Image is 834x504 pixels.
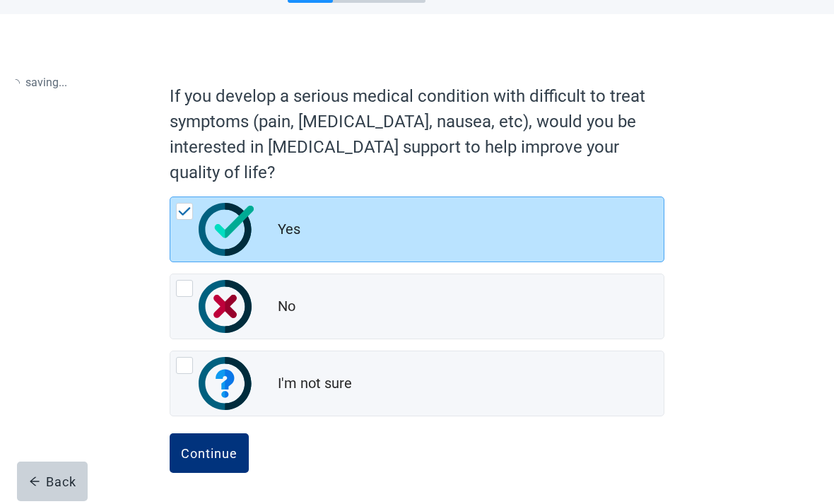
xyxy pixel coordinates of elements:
[29,476,40,487] span: arrow-left
[170,274,664,339] div: No, radio button, not checked
[170,197,664,262] div: Yes, radio button, checked
[278,373,352,394] div: I'm not sure
[170,351,664,416] div: I'm not sure, radio button, not checked
[11,74,67,91] p: saving ...
[170,83,657,185] p: If you develop a serious medical condition with difficult to treat symptoms (pain, [MEDICAL_DATA]...
[17,462,88,501] button: arrow-leftBack
[170,433,249,473] button: Continue
[278,219,300,240] div: Yes
[181,446,237,460] div: Continue
[11,79,20,88] span: loading
[278,296,295,317] div: No
[29,474,76,488] div: Back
